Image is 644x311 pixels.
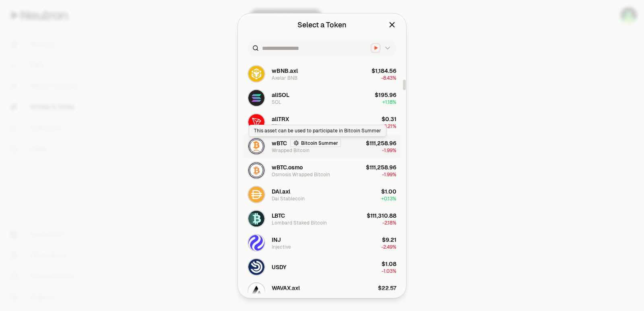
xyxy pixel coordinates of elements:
[272,263,287,271] span: USDY
[272,187,290,195] span: DAI.axl
[243,110,401,134] button: allTRX LogoallTRXTRX$0.31-3.21%
[297,19,347,30] div: Select a Token
[272,243,291,250] div: Injective
[248,186,264,202] img: DAI.axl Logo
[272,115,289,123] span: allTRX
[272,171,330,177] div: Osmosis Wrapped Bitcoin
[248,114,264,130] img: allTRX Logo
[243,206,401,231] button: LBTC LogoLBTCLombard Staked Bitcoin$111,310.88-2.18%
[381,187,396,195] div: $1.00
[272,66,298,74] span: wBNB.axl
[382,147,396,153] span: -1.99%
[272,147,310,153] div: Wrapped Bitcoin
[248,235,264,251] img: INJ Logo
[382,268,396,274] span: -1.03%
[382,115,396,123] div: $0.31
[272,235,281,243] span: INJ
[243,255,401,279] button: USDY LogoUSDY$1.08-1.03%
[388,19,396,30] button: Close
[272,211,285,219] span: LBTC
[382,219,396,226] span: -2.18%
[248,162,264,178] img: wBTC.osmo Logo
[243,182,401,206] button: DAI.axl LogoDAI.axlDai Stablecoin$1.00+0.13%
[272,74,297,81] div: Axelar BNB
[248,259,264,275] img: USDY Logo
[382,123,396,129] span: -3.21%
[272,219,327,226] div: Lombard Staked Bitcoin
[248,66,264,82] img: wBNB.axl Logo
[375,91,396,99] div: $195.96
[272,163,303,171] span: wBTC.osmo
[272,195,305,202] div: Dai Stablecoin
[367,211,396,219] div: $111,310.88
[248,283,264,299] img: WAVAX.axl Logo
[381,74,396,81] span: -8.43%
[272,292,305,298] div: Wrapped AVAX
[272,91,289,99] span: allSOL
[272,99,281,105] div: SOL
[243,62,401,86] button: wBNB.axl LogowBNB.axlAxelar BNB$1,184.56-8.43%
[272,139,287,147] span: wBTC
[366,139,396,147] div: $111,258.96
[243,134,401,158] button: wBTC LogowBTCBitcoin SummerWrapped Bitcoin$111,258.96-1.99%
[381,243,396,250] span: -2.49%
[248,138,264,154] img: wBTC Logo
[248,210,264,227] img: LBTC Logo
[371,43,392,53] button: Neutron LogoNeutron Logo
[381,195,396,202] span: + 0.13%
[272,284,300,292] span: WAVAX.axl
[382,235,396,243] div: $9.21
[248,90,264,106] img: allSOL Logo
[243,158,401,182] button: wBTC.osmo LogowBTC.osmoOsmosis Wrapped Bitcoin$111,258.96-1.99%
[243,231,401,255] button: INJ LogoINJInjective$9.21-2.49%
[243,279,401,303] button: WAVAX.axl LogoWAVAX.axlWrapped AVAX$22.57+1.68%
[372,44,380,52] img: Neutron Logo
[381,292,396,298] span: + 1.68%
[382,260,396,268] div: $1.08
[290,139,341,147] button: Bitcoin Summer
[272,123,281,129] div: TRX
[243,86,401,110] button: allSOL LogoallSOLSOL$195.96+1.18%
[378,284,396,292] div: $22.57
[366,163,396,171] div: $111,258.96
[382,99,396,105] span: + 1.18%
[372,66,396,74] div: $1,184.56
[382,171,396,177] span: -1.99%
